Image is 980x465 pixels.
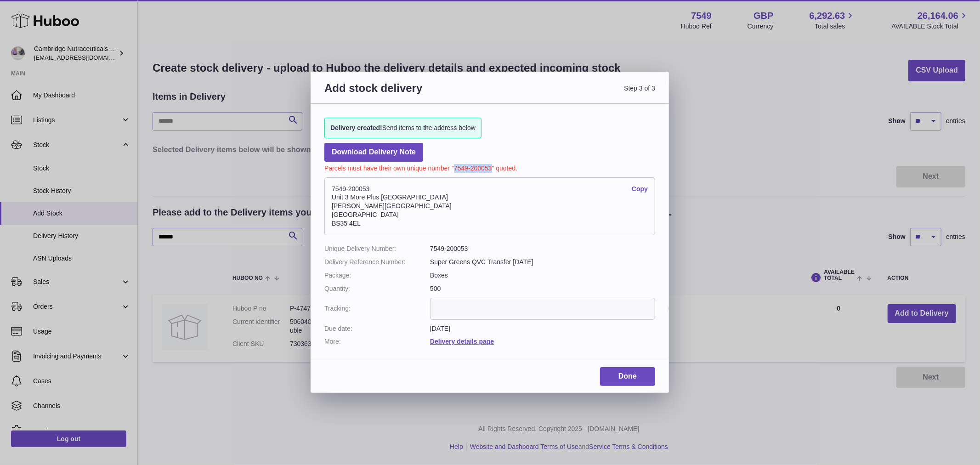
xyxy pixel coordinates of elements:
address: 7549-200053 Unit 3 More Plus [GEOGRAPHIC_DATA] [PERSON_NAME][GEOGRAPHIC_DATA] [GEOGRAPHIC_DATA] B... [324,177,655,235]
dt: Tracking: [324,298,430,320]
dt: Due date: [324,324,430,333]
a: Delivery details page [430,338,494,345]
a: Copy [632,185,648,193]
dt: More: [324,337,430,346]
dt: Delivery Reference Number: [324,258,430,267]
dt: Package: [324,271,430,280]
a: Download Delivery Note [324,143,423,162]
h3: Add stock delivery [324,81,490,106]
span: Step 3 of 3 [490,81,655,106]
dd: Super Greens QVC Transfer [DATE] [430,258,655,267]
strong: Delivery created! [330,124,382,131]
dt: Quantity: [324,284,430,293]
dd: Boxes [430,271,655,280]
dd: 500 [430,284,655,293]
dd: 7549-200053 [430,244,655,253]
p: Parcels must have their own unique number "7549-200053" quoted. [324,162,655,173]
dd: [DATE] [430,324,655,333]
a: Done [600,367,655,386]
dt: Unique Delivery Number: [324,244,430,253]
span: Send items to the address below [330,124,476,132]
